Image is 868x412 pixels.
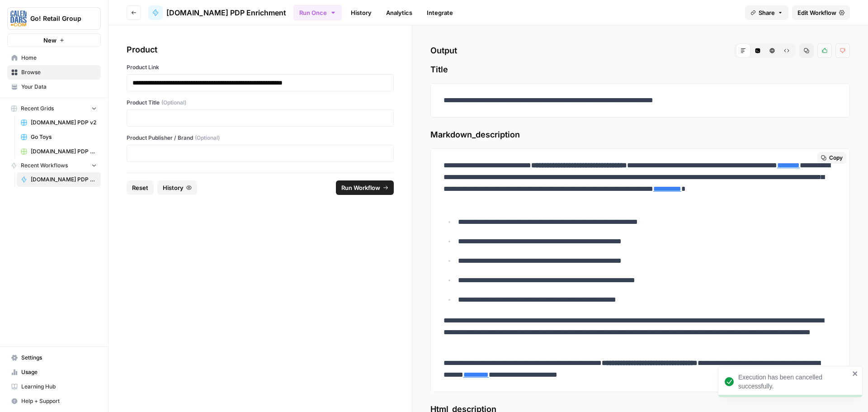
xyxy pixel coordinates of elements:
[7,379,101,394] a: Learning Hub
[21,383,97,391] span: Learning Hub
[817,152,846,164] button: Copy
[127,99,394,107] label: Product Title
[21,354,97,362] span: Settings
[293,5,342,20] button: Run Once
[430,43,850,58] h2: Output
[21,68,97,76] span: Browse
[17,115,101,130] a: [DOMAIN_NAME] PDP v2
[7,394,101,408] button: Help + Support
[21,397,97,405] span: Help + Support
[31,175,97,184] span: [DOMAIN_NAME] PDP Enrichment
[341,183,380,192] span: Run Workflow
[43,36,57,45] span: New
[829,154,843,162] span: Copy
[421,5,458,20] a: Integrate
[430,63,850,76] span: Title
[21,104,54,113] span: Recent Grids
[21,54,97,62] span: Home
[31,133,97,141] span: Go Toys
[30,14,85,23] span: Go! Retail Group
[7,7,101,30] button: Workspace: Go! Retail Group
[7,365,101,379] a: Usage
[345,5,377,20] a: History
[759,8,775,17] span: Share
[738,373,849,391] div: Execution has been cancelled successfully.
[7,51,101,65] a: Home
[7,33,101,47] button: New
[31,118,97,127] span: [DOMAIN_NAME] PDP v2
[163,183,184,192] span: History
[195,134,220,142] span: (Optional)
[127,134,394,142] label: Product Publisher / Brand
[17,144,101,159] a: [DOMAIN_NAME] PDP Enrichment Grid
[852,370,859,377] button: close
[7,102,101,115] button: Recent Grids
[7,159,101,172] button: Recent Workflows
[161,99,186,107] span: (Optional)
[31,147,97,156] span: [DOMAIN_NAME] PDP Enrichment Grid
[132,183,148,192] span: Reset
[17,172,101,187] a: [DOMAIN_NAME] PDP Enrichment
[21,368,97,376] span: Usage
[430,128,850,141] span: Markdown_description
[127,43,394,56] div: Product
[148,5,286,20] a: [DOMAIN_NAME] PDP Enrichment
[381,5,418,20] a: Analytics
[166,7,286,18] span: [DOMAIN_NAME] PDP Enrichment
[10,10,27,27] img: Go! Retail Group Logo
[336,180,394,195] button: Run Workflow
[745,5,788,20] button: Share
[21,83,97,91] span: Your Data
[7,350,101,365] a: Settings
[7,65,101,80] a: Browse
[792,5,850,20] a: Edit Workflow
[127,63,394,71] label: Product Link
[127,180,154,195] button: Reset
[17,130,101,144] a: Go Toys
[7,80,101,94] a: Your Data
[157,180,197,195] button: History
[797,8,836,17] span: Edit Workflow
[21,161,68,170] span: Recent Workflows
